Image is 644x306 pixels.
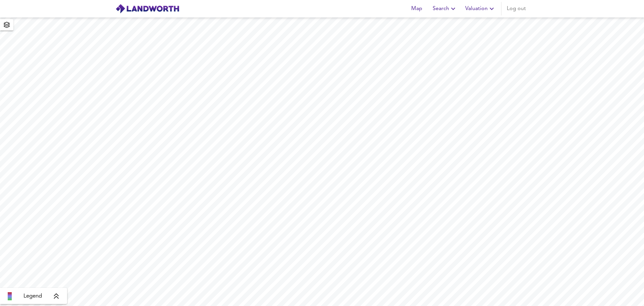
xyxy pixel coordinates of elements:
span: Search [433,4,457,13]
span: Valuation [465,4,496,13]
button: Valuation [463,2,498,15]
img: logo [115,4,179,14]
button: Map [406,2,427,15]
button: Log out [504,2,529,15]
span: Log out [507,4,526,13]
span: Map [409,4,425,13]
span: Legend [23,292,42,300]
button: Search [430,2,460,15]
